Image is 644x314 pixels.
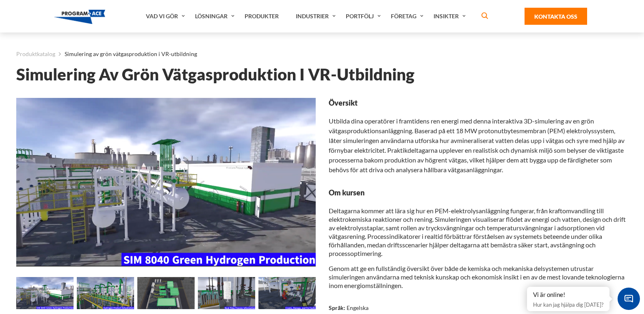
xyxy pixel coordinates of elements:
a: Produktkatalog [16,49,55,59]
font: Hur kan jag hjälpa dig [DATE]? [533,301,603,308]
a: Kontakta oss [525,8,587,25]
font: Lösningar [195,13,228,19]
font: Insikter [434,13,459,19]
font: Om kursen [329,188,364,197]
font: Portfölj [346,13,374,19]
font: Simulering av grön vätgasproduktion i VR-utbildning [16,65,414,84]
font: Deltagarna kommer att lära sig hur en PEM-elektrolysanläggning fungerar, från kraftomvandling til... [329,207,626,257]
img: Simulering av grön vätgasproduktion i VR-utbildning - Förhandsvisning 1 [16,277,74,309]
font: Simulering av grön vätgasproduktion i VR-utbildning [65,50,197,57]
img: Simulering av grön vätgasproduktion i VR-utbildning - Förhandsvisning 1 [16,98,316,266]
font: Vad vi gör [146,13,178,19]
font: Översikt [329,98,358,107]
nav: brödsmulor [16,49,628,59]
img: Program-Aess [54,10,106,24]
font: Språk: [329,304,345,311]
img: Simulering av grön vätgasproduktion i VR-utbildning - Förhandsvisning 3 [137,277,195,309]
img: Simulering av grön vätgasproduktion i VR-utbildning - Förhandsvisning 4 [198,277,255,309]
img: Simulering av grön vätgasproduktion i VR-utbildning - Förhandsvisning 5 [258,277,316,309]
font: Utbilda dina operatörer i framtidens ren energi med denna interaktiva 3D-simulering av en grön vä... [329,117,624,173]
font: Vi är online! [533,291,565,298]
font: Kontakta oss [534,13,577,20]
font: Engelska [347,304,369,311]
font: Produktkatalog [16,50,55,57]
font: Företag [391,13,416,19]
font: Genom att ge en fullständig översikt över både de kemiska och mekaniska delsystemen utrustar simu... [329,264,624,289]
font: Industrier [296,13,329,19]
font: Produkter [245,13,279,19]
img: Simulering av grön vätgasproduktion i VR-utbildning - Förhandsvisning 2 [77,277,134,309]
span: Chattwidget [618,288,640,310]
